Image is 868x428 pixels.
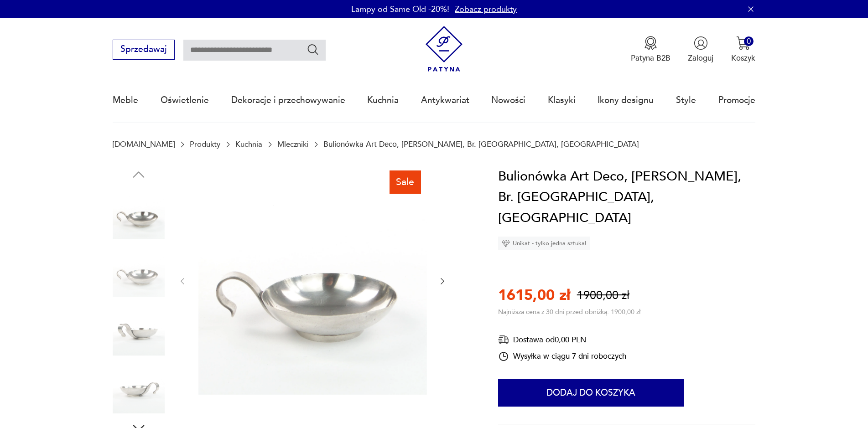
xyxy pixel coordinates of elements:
button: Dodaj do koszyka [498,379,684,407]
a: Produkty [190,140,220,149]
a: Klasyki [548,79,576,121]
p: Patyna B2B [631,53,670,63]
div: 0 [744,36,754,46]
img: Zdjęcie produktu Bulionówka Art Deco, J. Keilowa, Br. Henneberg, Warszawa [113,304,165,356]
img: Zdjęcie produktu Bulionówka Art Deco, J. Keilowa, Br. Henneberg, Warszawa [198,166,427,395]
div: Dostawa od 0,00 PLN [498,334,626,345]
a: Kuchnia [367,79,399,121]
img: Ikonka użytkownika [694,36,708,50]
a: Style [676,79,696,121]
p: 1900,00 zł [577,288,629,304]
img: Zdjęcie produktu Bulionówka Art Deco, J. Keilowa, Br. Henneberg, Warszawa [113,187,165,239]
p: Najniższa cena z 30 dni przed obniżką: 1900,00 zł [498,308,640,316]
p: Bulionówka Art Deco, [PERSON_NAME], Br. [GEOGRAPHIC_DATA], [GEOGRAPHIC_DATA] [323,140,639,149]
p: 1615,00 zł [498,285,570,305]
a: Nowości [491,79,525,121]
a: Ikona medaluPatyna B2B [631,36,670,63]
a: [DOMAIN_NAME] [113,140,175,149]
div: Sale [390,170,421,193]
img: Ikona dostawy [498,334,509,345]
p: Lampy od Same Old -20%! [351,4,449,15]
a: Zobacz produkty [455,4,517,15]
a: Sprzedawaj [113,46,174,54]
img: Ikona koszyka [736,36,750,50]
a: Kuchnia [235,140,262,149]
img: Patyna - sklep z meblami i dekoracjami vintage [421,26,467,72]
div: Unikat - tylko jedna sztuka! [498,237,590,250]
a: Promocje [718,79,755,121]
p: Koszyk [731,53,755,63]
img: Zdjęcie produktu Bulionówka Art Deco, J. Keilowa, Br. Henneberg, Warszawa [113,245,165,297]
img: Ikona medalu [644,36,658,50]
button: Sprzedawaj [113,40,174,60]
button: Patyna B2B [631,36,670,63]
a: Dekoracje i przechowywanie [231,79,345,121]
button: Zaloguj [688,36,713,63]
a: Ikony designu [598,79,654,121]
div: Wysyłka w ciągu 7 dni roboczych [498,351,626,362]
a: Meble [113,79,138,121]
button: Szukaj [307,43,320,56]
a: Oświetlenie [161,79,209,121]
h1: Bulionówka Art Deco, [PERSON_NAME], Br. [GEOGRAPHIC_DATA], [GEOGRAPHIC_DATA] [498,166,755,229]
p: Zaloguj [688,53,713,63]
img: Ikona diamentu [502,239,510,248]
a: Antykwariat [421,79,469,121]
button: 0Koszyk [731,36,755,63]
img: Zdjęcie produktu Bulionówka Art Deco, J. Keilowa, Br. Henneberg, Warszawa [113,361,165,413]
a: Mleczniki [277,140,308,149]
